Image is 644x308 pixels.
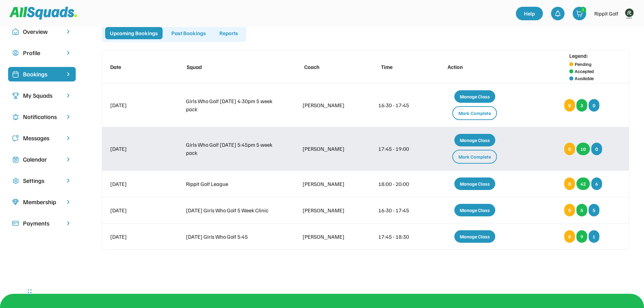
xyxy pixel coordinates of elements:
[23,219,61,228] div: Payments
[12,114,19,120] img: Icon%20copy%204.svg
[454,90,495,103] div: Manage Class
[110,101,161,109] div: [DATE]
[65,50,72,56] img: chevron-right.svg
[65,71,72,77] img: chevron-right%20copy%203.svg
[591,143,602,155] div: 0
[12,135,19,142] img: Icon%20copy%205.svg
[105,27,163,39] div: Upcoming Bookings
[23,197,61,207] div: Membership
[448,63,509,71] div: Action
[576,143,590,155] div: 10
[186,141,278,157] div: Girls Who Golf [DATE] 5:45pm 5 week pack
[576,177,590,190] div: 42
[65,28,72,35] img: chevron-right.svg
[186,180,278,188] div: Rippit Golf League
[575,75,594,82] div: Available
[564,177,575,190] div: 0
[12,199,19,206] img: Icon%20copy%208.svg
[303,206,354,214] div: [PERSON_NAME]
[23,176,61,185] div: Settings
[23,27,61,36] div: Overview
[564,230,575,243] div: 0
[303,145,354,153] div: [PERSON_NAME]
[303,180,354,188] div: [PERSON_NAME]
[65,177,72,184] img: chevron-right.svg
[576,230,587,243] div: 9
[564,99,575,112] div: 0
[454,230,495,243] div: Manage Class
[12,156,19,163] img: Icon%20copy%207.svg
[167,27,211,39] div: Past Bookings
[452,106,497,120] div: Mark Complete
[591,177,602,190] div: 6
[12,50,19,56] img: user-circle.svg
[110,145,161,153] div: [DATE]
[576,10,583,17] img: shopping-cart-01%20%281%29.svg
[576,204,587,216] div: 5
[381,63,422,71] div: Time
[186,206,278,214] div: [DATE] Girls Who Golf 5 Week Clinic
[65,92,72,99] img: chevron-right.svg
[12,92,19,99] img: Icon%20copy%203.svg
[594,9,618,18] div: Rippit Golf
[580,7,586,12] div: 2
[378,206,419,214] div: 16:30 - 17:45
[303,233,354,241] div: [PERSON_NAME]
[454,177,495,190] div: Manage Class
[378,145,419,153] div: 17:45 - 19:00
[110,180,161,188] div: [DATE]
[454,134,495,146] div: Manage Class
[569,52,588,60] div: Legend:
[23,112,61,121] div: Notifications
[378,180,419,188] div: 18:00 - 20:00
[589,204,599,216] div: 5
[12,220,19,227] img: Icon%20%2815%29.svg
[9,7,77,20] img: Squad%20Logo.svg
[65,220,72,227] img: chevron-right.svg
[564,143,575,155] div: 0
[378,233,419,241] div: 17:45 - 18:30
[452,150,497,164] div: Mark Complete
[65,135,72,141] img: chevron-right.svg
[12,71,19,78] img: Icon%20%2819%29.svg
[23,134,61,143] div: Messages
[554,10,561,17] img: bell-03%20%281%29.svg
[622,7,636,20] img: Rippitlogov2_green.png
[186,233,278,241] div: [DATE] Girls Who Golf 5:45
[575,68,594,75] div: Accepted
[12,177,19,184] img: Icon%20copy%2016.svg
[378,101,419,109] div: 16:30 - 17:45
[23,155,61,164] div: Calendar
[304,63,355,71] div: Coach
[589,230,599,243] div: 1
[65,156,72,163] img: chevron-right.svg
[576,99,587,112] div: 3
[303,101,354,109] div: [PERSON_NAME]
[454,204,495,216] div: Manage Class
[12,28,19,35] img: Icon%20copy%2010.svg
[575,61,592,68] div: Pending
[516,7,543,20] a: Help
[187,63,279,71] div: Squad
[65,199,72,205] img: chevron-right.svg
[110,206,161,214] div: [DATE]
[23,48,61,57] div: Profile
[589,99,599,112] div: 0
[23,70,61,79] div: Bookings
[23,91,61,100] div: My Squads
[65,114,72,120] img: chevron-right.svg
[215,27,243,39] div: Reports
[564,204,575,216] div: 0
[186,97,278,113] div: Girls Who Golf [DATE] 4:30pm 5 week pack
[110,63,161,71] div: Date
